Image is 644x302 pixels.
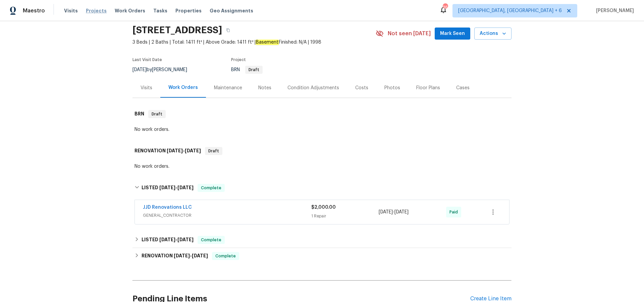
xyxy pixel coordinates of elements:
[470,296,512,302] div: Create Line Item
[141,85,152,91] div: Visits
[449,209,461,215] span: Paid
[142,252,208,260] h6: RENOVATION
[86,7,107,14] span: Projects
[149,111,165,117] span: Draft
[311,213,379,219] div: 1 Repair
[458,7,562,14] span: [GEOGRAPHIC_DATA], [GEOGRAPHIC_DATA] + 6
[132,67,147,72] span: [DATE]
[159,237,175,242] span: [DATE]
[132,66,195,74] div: by [PERSON_NAME]
[135,147,201,155] h6: RENOVATION
[231,58,246,62] span: Project
[192,253,208,258] span: [DATE]
[258,85,271,91] div: Notes
[142,236,194,244] h6: LISTED
[135,163,509,170] div: No work orders.
[394,210,409,214] span: [DATE]
[177,185,194,190] span: [DATE]
[115,7,145,14] span: Work Orders
[214,85,242,91] div: Maintenance
[379,210,393,214] span: [DATE]
[593,7,634,14] span: [PERSON_NAME]
[135,110,144,118] h6: BRN
[231,67,263,72] span: BRN
[167,148,201,153] span: -
[143,205,192,210] a: JJD Renovations LLC
[185,148,201,153] span: [DATE]
[132,232,512,248] div: LISTED [DATE]-[DATE]Complete
[474,28,512,40] button: Actions
[456,85,470,91] div: Cases
[175,7,202,14] span: Properties
[174,253,190,258] span: [DATE]
[177,237,194,242] span: [DATE]
[480,30,506,38] span: Actions
[213,253,238,259] span: Complete
[355,85,368,91] div: Costs
[246,68,262,72] span: Draft
[159,237,194,242] span: -
[132,27,222,34] h2: [STREET_ADDRESS]
[222,24,234,36] button: Copy Address
[210,7,253,14] span: Geo Assignments
[198,237,224,243] span: Complete
[379,209,409,215] span: -
[159,185,194,190] span: -
[287,85,339,91] div: Condition Adjustments
[168,84,198,91] div: Work Orders
[135,126,509,133] div: No work orders.
[132,140,512,162] div: RENOVATION [DATE]-[DATE]Draft
[132,58,162,62] span: Last Visit Date
[153,8,167,13] span: Tasks
[256,40,279,45] em: Basement
[388,30,431,37] span: Not seen [DATE]
[132,39,376,46] span: 3 Beds | 2 Baths | Total: 1411 ft² | Above Grade: 1411 ft² | Finished: N/A | 1998
[132,248,512,264] div: RENOVATION [DATE]-[DATE]Complete
[64,7,78,14] span: Visits
[440,30,465,38] span: Mark Seen
[384,85,400,91] div: Photos
[435,28,470,40] button: Mark Seen
[143,212,311,219] span: GENERAL_CONTRACTOR
[311,205,336,210] span: $2,000.00
[206,148,222,154] span: Draft
[416,85,440,91] div: Floor Plans
[132,177,512,199] div: LISTED [DATE]-[DATE]Complete
[23,7,45,14] span: Maestro
[198,185,224,191] span: Complete
[132,103,512,125] div: BRN Draft
[167,148,183,153] span: [DATE]
[159,185,175,190] span: [DATE]
[142,184,194,192] h6: LISTED
[174,253,208,258] span: -
[443,4,447,11] div: 36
